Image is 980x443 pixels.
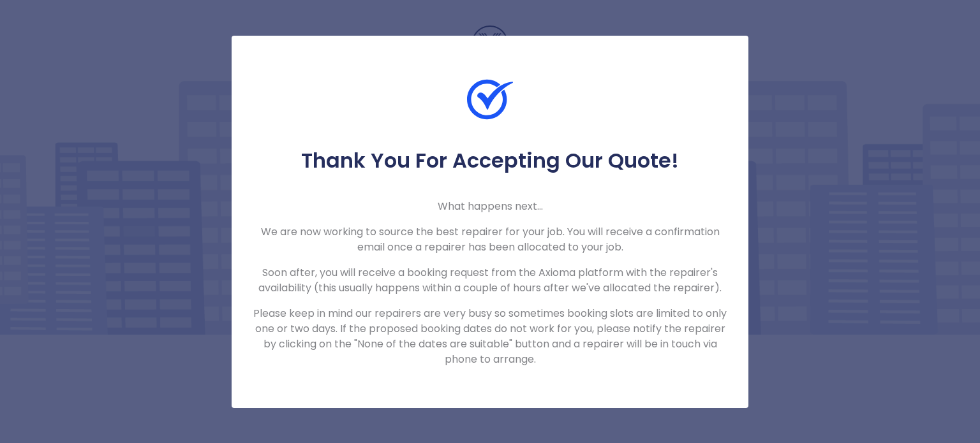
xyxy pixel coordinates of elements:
p: Please keep in mind our repairers are very busy so sometimes booking slots are limited to only on... [252,306,728,367]
h5: Thank You For Accepting Our Quote! [252,148,728,173]
p: Soon after, you will receive a booking request from the Axioma platform with the repairer's avail... [252,265,728,296]
p: We are now working to source the best repairer for your job. You will receive a confirmation emai... [252,224,728,255]
p: What happens next... [252,199,728,214]
img: Check [467,76,513,122]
